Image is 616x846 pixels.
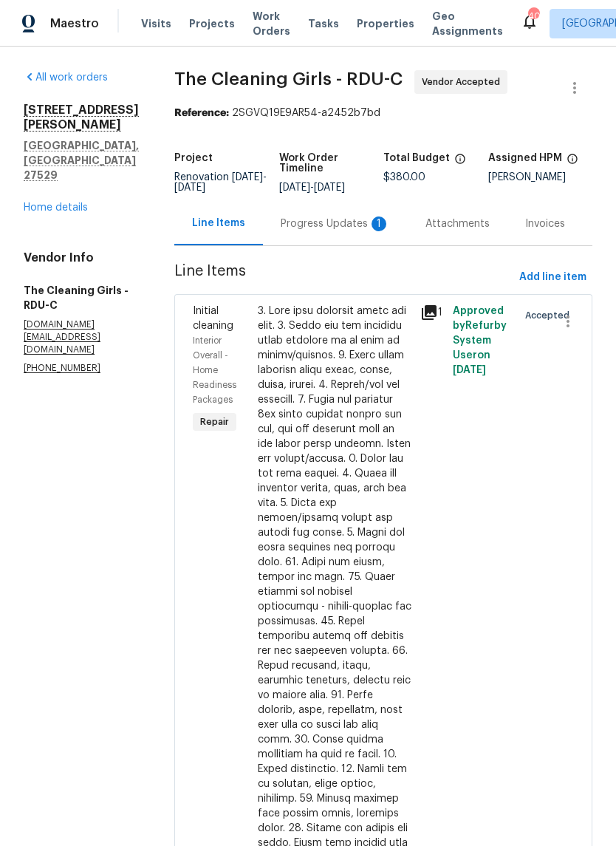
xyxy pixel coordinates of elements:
[174,70,403,88] span: The Cleaning Girls - RDU-C
[50,16,99,31] span: Maestro
[232,172,263,182] span: [DATE]
[174,182,205,193] span: [DATE]
[24,250,139,265] h4: Vendor Info
[453,365,486,375] span: [DATE]
[422,75,506,89] span: Vendor Accepted
[279,182,345,193] span: -
[420,304,444,321] div: 1
[193,306,233,331] span: Initial cleaning
[193,336,236,404] span: Interior Overall - Home Readiness Packages
[192,216,245,231] div: Line Items
[253,9,290,38] span: Work Orders
[519,268,586,287] span: Add line item
[513,264,592,291] button: Add line item
[281,216,390,231] div: Progress Updates
[383,172,425,182] span: $380.00
[174,172,267,193] span: Renovation
[174,108,229,118] b: Reference:
[432,9,503,38] span: Geo Assignments
[141,16,171,31] span: Visits
[314,182,345,193] span: [DATE]
[488,172,593,182] div: [PERSON_NAME]
[174,264,513,291] span: Line Items
[454,153,466,172] span: The total cost of line items that have been proposed by Opendoor. This sum includes line items th...
[24,72,108,83] a: All work orders
[194,415,235,429] span: Repair
[174,153,213,163] h5: Project
[372,216,386,231] div: 1
[308,18,339,29] span: Tasks
[279,153,384,174] h5: Work Order Timeline
[24,283,139,313] h5: The Cleaning Girls - RDU-C
[567,153,578,172] span: The hpm assigned to this work order.
[24,202,88,213] a: Home details
[174,106,592,120] div: 2SGVQ19E9AR54-a2452b7bd
[453,306,507,375] span: Approved by Refurby System User on
[525,216,565,231] div: Invoices
[488,153,562,163] h5: Assigned HPM
[528,9,538,24] div: 40
[383,153,450,163] h5: Total Budget
[525,308,575,323] span: Accepted
[425,216,490,231] div: Attachments
[174,172,267,193] span: -
[189,16,235,31] span: Projects
[279,182,310,193] span: [DATE]
[357,16,414,31] span: Properties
